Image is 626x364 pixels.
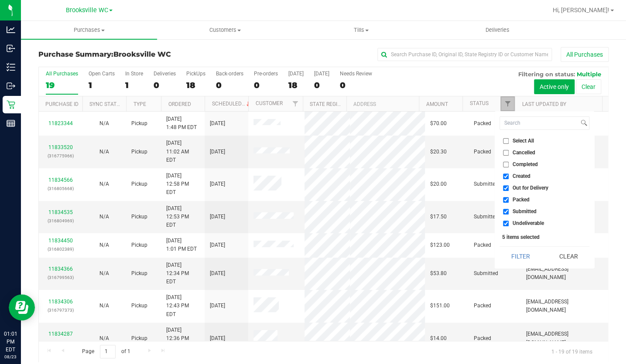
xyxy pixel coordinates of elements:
div: 5 items selected [502,234,587,240]
input: Created [503,173,509,179]
a: Ordered [168,101,191,107]
span: Filtering on status: [518,71,575,78]
span: [DATE] 12:36 PM EDT [166,326,199,351]
a: Filter [288,96,303,111]
a: Purchases [21,21,157,39]
a: 11834306 [48,299,73,305]
span: Pickup [131,180,147,188]
button: Clear [547,247,589,266]
a: Sync Status [89,101,123,107]
span: [DATE] [210,302,225,310]
span: Not Applicable [99,181,109,187]
span: [DATE] [210,269,225,278]
button: Active only [534,79,575,94]
p: (316797373) [44,306,77,314]
span: Brooksville WC [113,50,171,58]
span: Not Applicable [99,120,109,126]
span: Pickup [131,148,147,156]
input: Completed [503,162,509,167]
span: Submitted [513,209,537,214]
span: $20.30 [430,148,447,156]
a: Deliveries [429,21,565,39]
span: [DATE] [210,213,225,221]
span: Hi, [PERSON_NAME]! [553,7,609,14]
a: Tills [293,21,429,39]
a: 11834566 [48,177,73,183]
span: $123.00 [430,241,450,249]
span: Packed [474,334,491,343]
input: Submitted [503,209,509,214]
button: N/A [99,241,109,249]
span: Not Applicable [99,149,109,155]
span: Brooksville WC [66,7,108,14]
a: Amount [426,101,448,107]
span: [EMAIL_ADDRESS][DOMAIN_NAME] [526,330,603,347]
button: N/A [99,180,109,188]
button: N/A [99,334,109,343]
span: Pickup [131,269,147,278]
a: Status [469,100,488,106]
h3: Purchase Summary: [38,51,229,58]
span: [DATE] [210,241,225,249]
a: 11834366 [48,266,73,272]
div: 18 [288,80,304,90]
span: Submitted [474,269,498,278]
a: Filter [500,96,515,111]
input: Search [500,117,579,129]
inline-svg: Reports [7,119,15,128]
button: N/A [99,119,109,128]
span: Pickup [131,334,147,343]
span: Cancelled [513,150,535,155]
div: 0 [314,80,329,90]
span: Tills [294,26,429,34]
span: [DATE] [210,334,225,343]
span: Pickup [131,119,147,128]
button: Clear [576,79,601,94]
span: [DATE] [210,148,225,156]
span: Not Applicable [99,270,109,276]
div: In Store [125,71,143,77]
div: 1 [125,80,143,90]
span: Page of 1 [75,345,137,358]
div: 1 [89,80,115,90]
inline-svg: Analytics [7,25,15,34]
span: $14.00 [430,334,447,343]
inline-svg: Outbound [7,82,15,90]
a: Purchase ID [45,101,79,107]
span: Pickup [131,241,147,249]
span: Packed [474,241,491,249]
span: Pickup [131,213,147,221]
span: Completed [513,162,538,167]
p: (316805668) [44,184,77,193]
a: Customers [157,21,293,39]
span: Submitted [474,213,498,221]
a: Type [133,101,146,107]
p: 01:01 PM EDT [4,330,17,354]
span: [DATE] 1:48 PM EDT [166,115,197,132]
span: Undeliverable [513,221,544,226]
input: Out for Delivery [503,185,509,191]
button: N/A [99,302,109,310]
span: [DATE] 1:01 PM EDT [166,237,197,253]
span: Purchases [21,26,157,34]
div: 0 [340,80,372,90]
div: 18 [186,80,205,90]
span: [DATE] 11:02 AM EDT [166,139,199,164]
p: (316797651) [44,339,77,347]
span: Packed [513,197,530,202]
span: Multiple [577,71,601,78]
p: (316775966) [44,152,77,160]
inline-svg: Inventory [7,63,15,71]
a: 11834450 [48,238,73,244]
span: [DATE] [210,180,225,188]
th: Address [346,96,419,112]
p: 08/23 [4,354,17,360]
span: [EMAIL_ADDRESS][DOMAIN_NAME] [526,265,603,282]
span: Packed [474,148,491,156]
div: 0 [216,80,243,90]
div: [DATE] [288,71,304,77]
div: 0 [154,80,176,90]
span: Packed [474,119,491,128]
span: 1 - 19 of 19 items [544,345,599,358]
span: [DATE] [210,119,225,128]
